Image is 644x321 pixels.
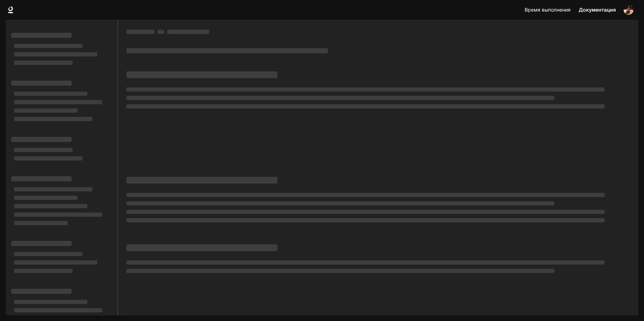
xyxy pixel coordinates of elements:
font: Время выполнения [525,7,571,13]
button: Аватар пользователя [622,3,636,17]
img: Аватар пользователя [624,5,633,15]
font: Документация [579,7,616,13]
a: Время выполнения [522,3,575,17]
a: Документация [576,3,619,17]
